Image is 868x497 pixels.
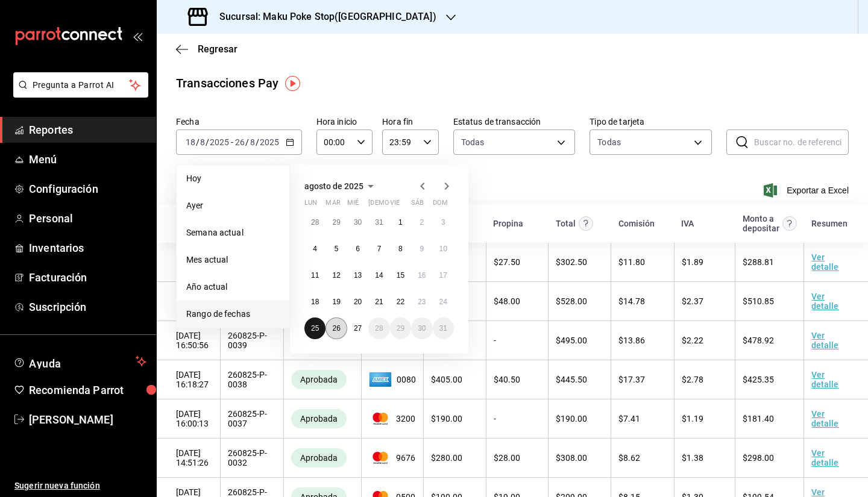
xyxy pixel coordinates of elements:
[291,448,347,467] div: Transacciones cobradas de manera exitosa.
[411,238,432,260] button: 9 de agosto de 2025
[221,360,284,399] td: 260825-P-0038
[494,453,520,463] span: $ 28.00
[209,137,230,147] input: ----
[29,411,146,428] span: [PERSON_NAME]
[368,211,389,233] button: 31 de julio de 2025
[743,257,774,267] span: $ 288.81
[332,324,340,333] abbr: 26 de agosto de 2025
[382,117,438,126] label: Hora fin
[157,321,221,360] td: [DATE] 16:50:56
[682,414,703,424] span: $ 1.19
[782,216,797,231] svg: Este es el monto resultante del total pagado menos comisión e IVA. Esta será la parte que se depo...
[681,219,694,228] div: IVA
[811,292,838,311] a: Ver detalle
[206,137,209,147] span: /
[231,137,233,147] span: -
[295,453,342,463] span: Aprobada
[682,257,703,267] span: $ 1.89
[418,298,426,306] abbr: 23 de agosto de 2025
[234,137,245,147] input: --
[29,269,146,286] span: Facturación
[433,317,454,339] button: 31 de agosto de 2025
[811,370,838,389] a: Ver detalle
[411,317,432,339] button: 30 de agosto de 2025
[390,317,411,339] button: 29 de agosto de 2025
[200,137,206,147] input: --
[766,183,849,198] button: Exportar a Excel
[29,181,146,197] span: Configuración
[311,271,319,280] abbr: 11 de agosto de 2025
[157,439,221,478] td: [DATE] 14:51:26
[433,211,454,233] button: 3 de agosto de 2025
[493,219,523,228] div: Propina
[390,211,411,233] button: 1 de agosto de 2025
[397,271,404,280] abbr: 15 de agosto de 2025
[811,331,838,350] a: Ver detalle
[486,321,548,360] td: -
[186,199,280,212] span: Ayer
[176,43,237,55] button: Regresar
[29,240,146,256] span: Inventarios
[369,413,416,425] span: 3200
[33,79,130,92] span: Pregunta a Parrot AI
[368,199,439,211] abbr: jueves
[439,298,447,306] abbr: 24 de agosto de 2025
[186,308,280,320] span: Rango de fechas
[375,218,383,227] abbr: 31 de julio de 2025
[29,299,146,315] span: Suscripción
[743,375,774,384] span: $ 425.35
[682,336,703,345] span: $ 2.22
[347,199,359,211] abbr: miércoles
[811,219,848,228] div: Resumen
[441,218,445,227] abbr: 3 de agosto de 2025
[304,264,325,286] button: 11 de agosto de 2025
[313,245,317,253] abbr: 4 de agosto de 2025
[431,414,462,424] span: $ 190.00
[431,453,462,463] span: $ 280.00
[397,298,404,306] abbr: 22 de agosto de 2025
[295,414,342,424] span: Aprobada
[375,298,383,306] abbr: 21 de agosto de 2025
[13,72,148,98] button: Pregunta a Parrot AI
[304,291,325,313] button: 18 de agosto de 2025
[186,254,280,266] span: Mes actual
[304,238,325,260] button: 4 de agosto de 2025
[354,271,362,280] abbr: 13 de agosto de 2025
[377,245,382,253] abbr: 7 de agosto de 2025
[157,360,221,399] td: [DATE] 16:18:27
[221,399,284,439] td: 260825-P-0037
[304,317,325,339] button: 25 de agosto de 2025
[259,137,280,147] input: ----
[494,257,520,267] span: $ 27.50
[354,298,362,306] abbr: 20 de agosto de 2025
[556,296,587,306] span: $ 528.00
[369,370,416,389] span: 0080
[439,245,447,253] abbr: 10 de agosto de 2025
[8,87,148,100] a: Pregunta a Parrot AI
[291,370,347,389] div: Transacciones cobradas de manera exitosa.
[176,117,302,126] label: Fecha
[618,219,655,228] div: Comisión
[682,453,703,463] span: $ 1.38
[368,264,389,286] button: 14 de agosto de 2025
[682,375,703,384] span: $ 2.78
[285,76,300,91] img: Tooltip marker
[186,172,280,185] span: Hoy
[332,218,340,227] abbr: 29 de julio de 2025
[368,238,389,260] button: 7 de agosto de 2025
[618,453,640,463] span: $ 8.62
[221,439,284,478] td: 260825-P-0032
[411,211,432,233] button: 2 de agosto de 2025
[743,214,779,233] div: Monto a depositar
[29,122,146,138] span: Reportes
[347,211,368,233] button: 30 de julio de 2025
[325,199,340,211] abbr: martes
[186,281,280,293] span: Año actual
[291,409,347,428] div: Transacciones cobradas de manera exitosa.
[754,130,849,154] input: Buscar no. de referencia
[618,296,645,306] span: $ 14.78
[743,453,774,463] span: $ 298.00
[556,257,587,267] span: $ 302.50
[304,199,317,211] abbr: lunes
[486,399,548,439] td: -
